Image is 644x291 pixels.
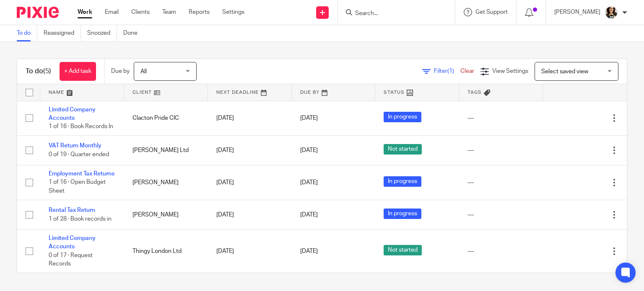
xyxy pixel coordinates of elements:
[124,200,208,229] td: [PERSON_NAME]
[105,8,119,16] a: Email
[300,115,318,121] span: [DATE]
[189,8,210,16] a: Reports
[87,25,117,41] a: Snoozed
[605,6,618,19] img: 2020-11-15%2017.26.54-1.jpg
[475,9,508,15] span: Get Support
[460,68,474,74] a: Clear
[447,68,454,74] span: (1)
[49,107,96,121] a: Limited Company Accounts
[208,200,292,229] td: [DATE]
[467,146,535,155] div: ---
[467,114,535,122] div: ---
[300,212,318,218] span: [DATE]
[300,248,318,254] span: [DATE]
[208,165,292,200] td: [DATE]
[208,230,292,273] td: [DATE]
[222,8,244,16] a: Settings
[49,235,96,250] a: Limited Company Accounts
[467,90,482,95] span: Tags
[384,144,422,155] span: Not started
[384,112,421,122] span: In progress
[554,8,600,16] p: [PERSON_NAME]
[43,68,51,75] span: (5)
[208,101,292,135] td: [DATE]
[124,165,208,200] td: [PERSON_NAME]
[354,10,430,18] input: Search
[111,67,130,75] p: Due by
[49,152,109,157] span: 0 of 19 · Quarter ended
[300,180,318,185] span: [DATE]
[384,209,421,219] span: In progress
[208,135,292,165] td: [DATE]
[26,67,51,76] h1: To do
[17,7,59,18] img: Pixie
[162,8,176,16] a: Team
[541,69,588,75] span: Select saved view
[467,247,535,255] div: ---
[17,25,37,41] a: To do
[49,252,93,267] span: 0 of 17 · Request Records
[124,135,208,165] td: [PERSON_NAME] Ltd
[49,216,112,222] span: 1 of 28 · Book records in
[300,147,318,153] span: [DATE]
[467,211,535,219] div: ---
[131,8,150,16] a: Clients
[492,68,528,74] span: View Settings
[49,143,101,149] a: VAT Return Monthly
[49,207,95,213] a: Rental Tax Return
[49,180,106,194] span: 1 of 16 · Open Budget Sheet
[60,62,96,81] a: + Add task
[434,68,460,74] span: Filter
[49,171,114,177] a: Employment Tax Returns
[124,230,208,273] td: Thingy London Ltd
[44,25,81,41] a: Reassigned
[49,124,113,129] span: 1 of 16 · Book Records In
[78,8,92,16] a: Work
[467,178,535,187] div: ---
[384,176,421,187] span: In progress
[124,101,208,135] td: Clacton Pride CIC
[384,245,422,255] span: Not started
[123,25,144,41] a: Done
[140,69,147,75] span: All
